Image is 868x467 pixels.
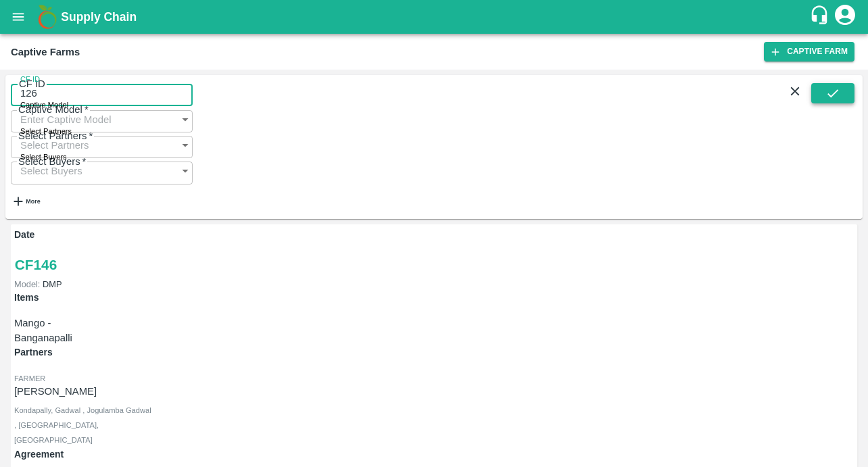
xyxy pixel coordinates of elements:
button: More [11,185,41,220]
p: DMP [14,278,85,291]
p: Mango - Banganapalli [14,316,85,346]
button: open drawer [3,1,34,32]
label: Captive Model [20,100,68,111]
label: Select Buyers [20,152,67,163]
img: logo [34,3,61,30]
p: Agreement [14,447,154,462]
button: Open [176,137,194,154]
a: Supply Chain [61,7,809,26]
div: customer-support [809,5,833,29]
span: Farmer [14,374,45,383]
label: CF ID [20,74,40,85]
button: Open [176,162,194,180]
label: Select Partners [20,126,72,137]
input: Enter CF ID [11,80,193,106]
span: Kondapally, Gadwal , Jogulamba Gadwal , [GEOGRAPHIC_DATA], [GEOGRAPHIC_DATA] [14,406,151,445]
input: Enter Captive Model [11,106,166,132]
a: CF146 [14,253,57,277]
strong: More [26,198,40,205]
button: Open [176,111,194,128]
input: Select Buyers [11,158,149,184]
div: account of current user [833,3,857,31]
p: [PERSON_NAME] [14,384,154,399]
a: Captive Farm [764,42,854,62]
p: Date [14,228,85,242]
p: Partners [14,345,154,360]
input: Select Partners [11,132,149,158]
div: Captive Farms [11,43,80,61]
b: Supply Chain [61,10,137,24]
p: Items [14,291,85,305]
span: Model: [14,279,40,289]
